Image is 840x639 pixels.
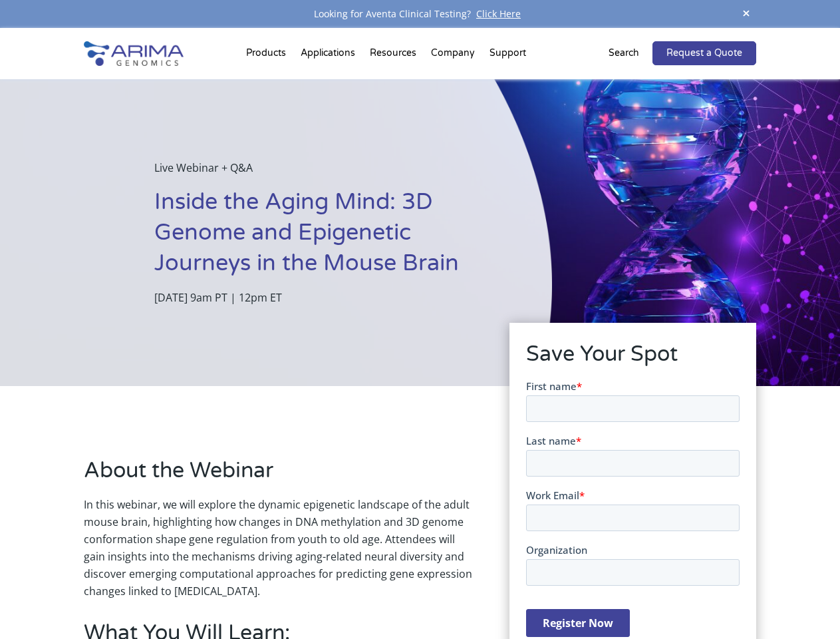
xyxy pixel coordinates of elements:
[609,45,639,62] p: Search
[154,159,485,187] p: Live Webinar + Q&A
[84,41,184,66] img: Arima-Genomics-logo
[84,456,472,496] h2: About the Webinar
[154,187,485,289] h1: Inside the Aging Mind: 3D Genome and Epigenetic Journeys in the Mouse Brain
[526,339,740,379] h2: Save Your Spot
[471,7,526,20] a: Click Here
[84,496,472,600] p: In this webinar, we will explore the dynamic epigenetic landscape of the adult mouse brain, highl...
[84,5,756,23] div: Looking for Aventa Clinical Testing?
[652,41,756,65] a: Request a Quote
[154,289,485,306] p: [DATE] 9am PT | 12pm ET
